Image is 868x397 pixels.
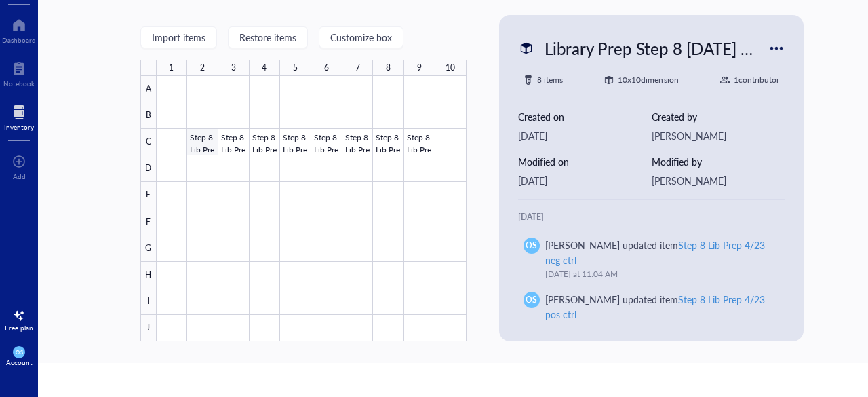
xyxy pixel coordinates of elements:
[239,32,296,43] span: Restore items
[4,123,34,131] div: Inventory
[2,36,36,44] div: Dashboard
[140,315,157,341] div: J
[518,154,652,169] div: Modified on
[355,60,360,76] div: 7
[538,34,769,62] div: Library Prep Step 8 [DATE] Qiagen Kit
[16,349,22,355] span: OS
[545,322,769,335] div: [DATE] at 11:04 AM
[140,129,157,155] div: C
[262,60,267,76] div: 4
[518,173,652,188] div: [DATE]
[140,235,157,262] div: G
[526,294,537,306] span: OS
[140,288,157,315] div: I
[293,60,298,76] div: 5
[518,128,652,143] div: [DATE]
[386,60,391,76] div: 8
[200,60,205,76] div: 2
[3,79,35,88] div: Notebook
[417,60,422,76] div: 9
[140,155,157,182] div: D
[13,172,26,181] div: Add
[231,60,236,76] div: 3
[537,73,563,87] div: 8 items
[319,26,403,48] button: Customize box
[545,292,769,322] div: [PERSON_NAME] updated item
[526,240,537,252] span: OS
[446,60,455,76] div: 10
[152,32,205,43] span: Import items
[228,26,308,48] button: Restore items
[140,102,157,129] div: B
[324,60,329,76] div: 6
[169,60,174,76] div: 1
[140,26,217,48] button: Import items
[518,109,652,124] div: Created on
[140,208,157,235] div: F
[652,109,785,124] div: Created by
[652,128,785,143] div: [PERSON_NAME]
[5,324,33,332] div: Free plan
[734,73,779,87] div: 1 contributor
[330,32,392,43] span: Customize box
[518,232,785,286] a: OS[PERSON_NAME] updated itemStep 8 Lib Prep 4/23 neg ctrl[DATE] at 11:04 AM
[140,76,157,102] div: A
[545,267,769,281] div: [DATE] at 11:04 AM
[140,182,157,208] div: E
[652,173,785,188] div: [PERSON_NAME]
[518,286,785,341] a: OS[PERSON_NAME] updated itemStep 8 Lib Prep 4/23 pos ctrl[DATE] at 11:04 AM
[2,14,36,44] a: Dashboard
[4,101,34,131] a: Inventory
[618,73,678,87] div: 10 x 10 dimension
[545,238,769,267] div: [PERSON_NAME] updated item
[652,154,785,169] div: Modified by
[140,262,157,288] div: H
[518,210,785,224] div: [DATE]
[6,358,33,366] div: Account
[3,58,35,88] a: Notebook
